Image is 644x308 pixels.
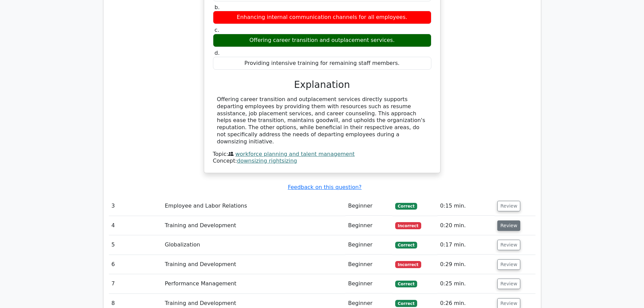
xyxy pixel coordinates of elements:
span: Correct [395,242,417,248]
td: Employee and Labor Relations [162,196,345,216]
td: Globalization [162,235,345,255]
button: Review [497,201,520,211]
td: 6 [109,255,162,274]
span: Correct [395,300,417,307]
span: Incorrect [395,222,421,229]
div: Topic: [213,151,431,158]
div: Enhancing internal communication channels for all employees. [213,11,431,24]
span: c. [215,27,219,33]
div: Offering career transition and outplacement services directly supports departing employees by pro... [217,96,427,145]
td: 4 [109,216,162,235]
a: downsizing rightsizing [237,158,297,164]
td: 0:20 min. [437,216,495,235]
button: Review [497,220,520,231]
button: Review [497,279,520,289]
td: 0:17 min. [437,235,495,255]
td: 0:25 min. [437,274,495,293]
td: 3 [109,196,162,216]
span: Correct [395,281,417,287]
td: Beginner [345,216,392,235]
a: Feedback on this question? [288,184,361,190]
td: 0:29 min. [437,255,495,274]
span: Correct [395,203,417,210]
button: Review [497,259,520,270]
td: Training and Development [162,216,345,235]
td: 7 [109,274,162,293]
span: Incorrect [395,261,421,268]
span: b. [215,4,220,10]
td: Beginner [345,255,392,274]
td: Beginner [345,235,392,255]
td: 5 [109,235,162,255]
button: Review [497,240,520,250]
td: 0:15 min. [437,196,495,216]
td: Beginner [345,274,392,293]
h3: Explanation [217,79,427,91]
td: Beginner [345,196,392,216]
span: d. [215,50,220,56]
td: Performance Management [162,274,345,293]
a: workforce planning and talent management [235,151,355,157]
td: Training and Development [162,255,345,274]
div: Offering career transition and outplacement services. [213,34,431,47]
div: Concept: [213,158,431,165]
div: Providing intensive training for remaining staff members. [213,57,431,70]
